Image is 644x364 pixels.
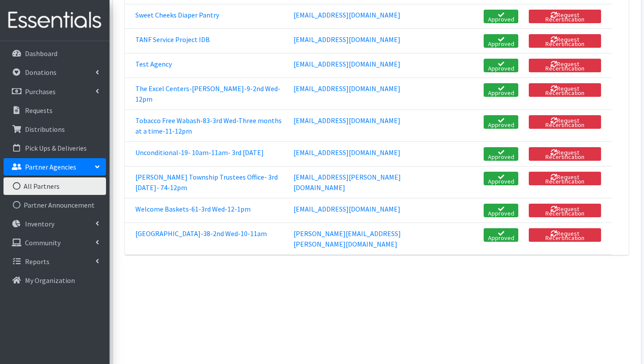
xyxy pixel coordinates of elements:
[294,229,401,248] a: [PERSON_NAME][EMAIL_ADDRESS][PERSON_NAME][DOMAIN_NAME]
[294,11,400,19] a: [EMAIL_ADDRESS][DOMAIN_NAME]
[4,139,106,157] a: Pick Ups & Deliveries
[4,196,106,214] a: Partner Announcement
[294,173,401,192] a: [EMAIL_ADDRESS][PERSON_NAME][DOMAIN_NAME]
[529,147,601,161] button: Request Recertification
[4,120,106,138] a: Distributions
[484,10,518,23] a: Approved
[25,276,75,285] p: My Organization
[25,163,76,171] p: Partner Agencies
[484,147,518,161] a: Approved
[484,204,518,217] a: Approved
[529,228,601,242] button: Request Recertification
[25,257,50,266] p: Reports
[4,64,106,81] a: Donations
[135,116,282,135] a: Tobacco Free Wabash-83-3rd Wed-Three months at a time-11-12pm
[4,158,106,176] a: Partner Agencies
[4,272,106,289] a: My Organization
[25,125,65,134] p: Distributions
[529,83,601,97] button: Request Recertification
[484,115,518,129] a: Approved
[135,11,219,19] a: Sweet Cheeks Diaper Pantry
[484,34,518,48] a: Approved
[135,173,278,192] a: [PERSON_NAME] Township Trustees Office- 3rd [DATE]- 74-12pm
[529,204,601,217] button: Request Recertification
[4,215,106,233] a: Inventory
[484,228,518,242] a: Approved
[294,60,400,68] a: [EMAIL_ADDRESS][DOMAIN_NAME]
[135,148,264,157] a: Unconditional-19- 10am-11am- 3rd [DATE]
[135,205,251,213] a: Welcome Baskets-61-3rd Wed-12-1pm
[4,45,106,62] a: Dashboard
[4,6,106,35] img: HumanEssentials
[135,35,210,44] a: TANF Service Project IDB
[294,205,400,213] a: [EMAIL_ADDRESS][DOMAIN_NAME]
[25,144,87,152] p: Pick Ups & Deliveries
[529,59,601,72] button: Request Recertification
[4,253,106,270] a: Reports
[25,219,54,228] p: Inventory
[25,87,56,96] p: Purchases
[135,229,267,238] a: [GEOGRAPHIC_DATA]-38-2nd Wed-10-11am
[25,238,60,247] p: Community
[484,172,518,185] a: Approved
[25,106,53,115] p: Requests
[484,83,518,97] a: Approved
[4,177,106,195] a: All Partners
[294,116,400,125] a: [EMAIL_ADDRESS][DOMAIN_NAME]
[4,102,106,119] a: Requests
[4,234,106,251] a: Community
[135,60,172,68] a: Test Agency
[294,148,400,157] a: [EMAIL_ADDRESS][DOMAIN_NAME]
[529,34,601,48] button: Request Recertification
[294,84,400,93] a: [EMAIL_ADDRESS][DOMAIN_NAME]
[294,35,400,44] a: [EMAIL_ADDRESS][DOMAIN_NAME]
[25,68,57,77] p: Donations
[4,83,106,100] a: Purchases
[529,115,601,129] button: Request Recertification
[484,59,518,72] a: Approved
[529,10,601,23] button: Request Recertification
[135,84,280,103] a: The Excel Centers-[PERSON_NAME]-9-2nd Wed-12pm
[25,49,57,58] p: Dashboard
[529,172,601,185] button: Request Recertification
